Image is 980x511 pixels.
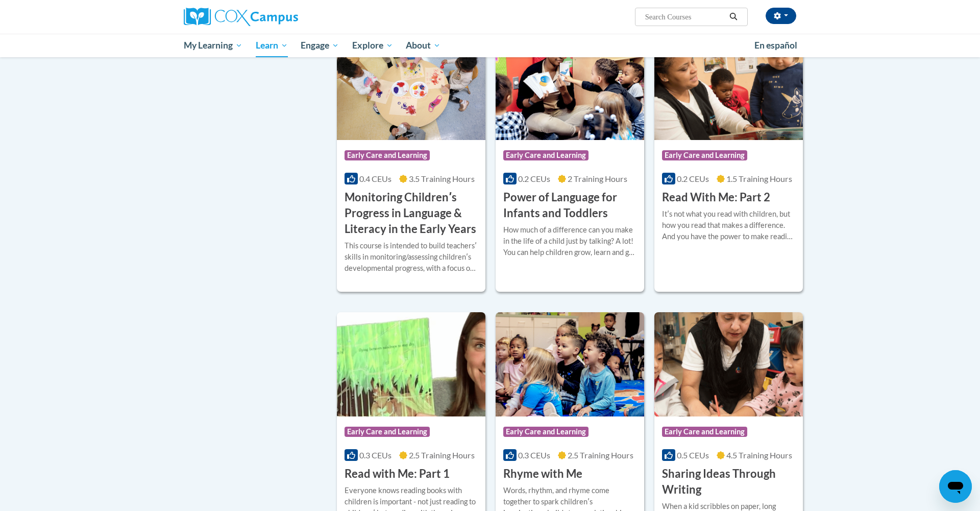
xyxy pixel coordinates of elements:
[568,450,633,460] span: 2.5 Training Hours
[294,34,346,57] a: Engage
[662,208,795,242] div: Itʹs not what you read with children, but how you read that makes a difference. And you have the ...
[184,8,298,26] img: Cox Campus
[654,312,803,416] img: Course Logo
[662,427,747,437] span: Early Care and Learning
[496,36,644,140] img: Course Logo
[518,450,550,460] span: 0.3 CEUs
[503,190,636,221] h3: Power of Language for Infants and Toddlers
[503,150,589,160] span: Early Care and Learning
[168,34,812,57] div: Main menu
[406,39,440,52] span: About
[409,450,475,460] span: 2.5 Training Hours
[345,427,430,437] span: Early Care and Learning
[766,8,796,24] button: Account Settings
[359,174,391,183] span: 0.4 CEUs
[754,40,797,51] span: En español
[256,39,288,52] span: Learn
[409,174,475,183] span: 3.5 Training Hours
[496,36,644,292] a: Course LogoEarly Care and Learning0.2 CEUs2 Training Hours Power of Language for Infants and Todd...
[352,39,393,52] span: Explore
[503,427,589,437] span: Early Care and Learning
[337,312,485,416] img: Course Logo
[337,36,485,292] a: Course LogoEarly Care and Learning0.4 CEUs3.5 Training Hours Monitoring Childrenʹs Progress in La...
[677,450,709,460] span: 0.5 CEUs
[748,35,804,56] a: En español
[496,312,644,416] img: Course Logo
[654,36,803,140] img: Course Logo
[662,150,747,160] span: Early Care and Learning
[184,8,378,26] a: Cox Campus
[662,190,770,205] h3: Read With Me: Part 2
[503,224,636,258] div: How much of a difference can you make in the life of a child just by talking? A lot! You can help...
[644,11,726,23] input: Search Courses
[345,240,478,274] div: This course is intended to build teachersʹ skills in monitoring/assessing childrenʹs developmenta...
[726,11,741,23] button: Search
[177,34,249,57] a: My Learning
[301,39,339,52] span: Engage
[654,36,803,292] a: Course LogoEarly Care and Learning0.2 CEUs1.5 Training Hours Read With Me: Part 2Itʹs not what yo...
[346,34,400,57] a: Explore
[726,174,792,183] span: 1.5 Training Hours
[359,450,391,460] span: 0.3 CEUs
[184,39,242,52] span: My Learning
[400,34,448,57] a: About
[677,174,709,183] span: 0.2 CEUs
[249,34,295,57] a: Learn
[939,470,972,503] iframe: Button to launch messaging window
[726,450,792,460] span: 4.5 Training Hours
[337,36,485,140] img: Course Logo
[503,466,582,482] h3: Rhyme with Me
[662,466,795,498] h3: Sharing Ideas Through Writing
[568,174,627,183] span: 2 Training Hours
[345,190,478,237] h3: Monitoring Childrenʹs Progress in Language & Literacy in the Early Years
[345,466,450,482] h3: Read with Me: Part 1
[345,150,430,160] span: Early Care and Learning
[518,174,550,183] span: 0.2 CEUs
